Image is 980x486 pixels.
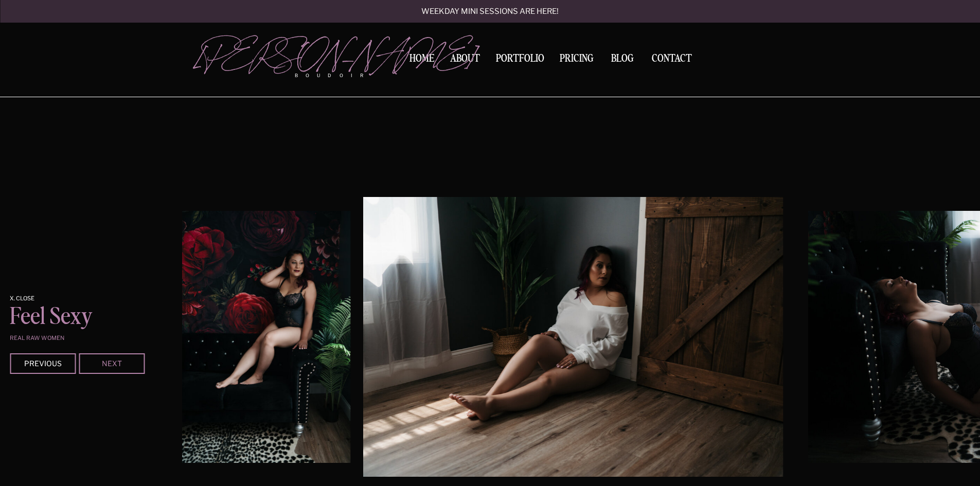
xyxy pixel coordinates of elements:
p: real raw women [10,335,136,341]
p: boudoir [295,72,380,79]
a: Weekday mini sessions are here! [394,8,586,16]
p: feel sexy [10,305,162,332]
a: Contact [648,53,696,64]
div: Next [81,360,142,366]
a: BLOG [607,53,638,63]
a: Pricing [557,53,597,67]
a: x. Close [10,296,57,302]
div: Previous [12,360,74,366]
a: Portfolio [492,53,548,67]
img: A woman in a white oversized shirt sits on the wood floor of a studio while leaning on a wall by ... [364,197,783,477]
a: [PERSON_NAME] [195,37,380,67]
img: A woman in black lace lingerie sits on the arm of a black chair in front of a large floral tapestry [182,211,350,463]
